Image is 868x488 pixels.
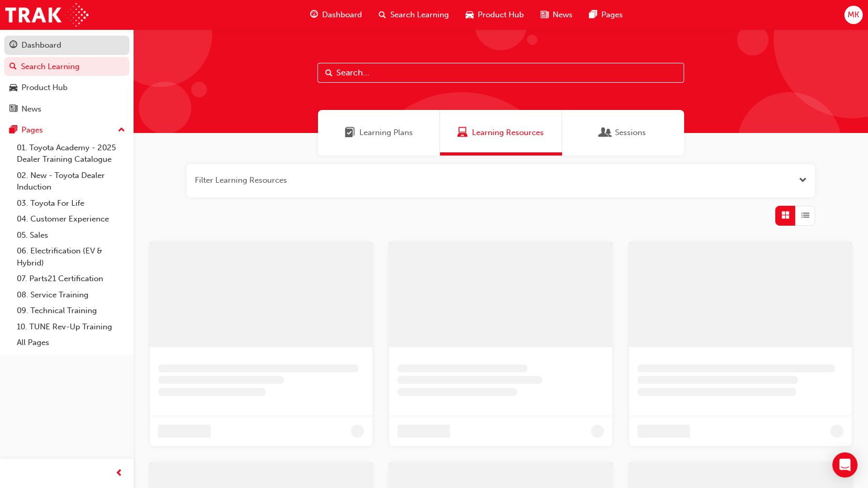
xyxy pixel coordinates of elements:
span: Search Learning [390,9,449,21]
a: 09. Technical Training [13,303,129,319]
button: Pages [4,120,129,140]
img: Trak [5,3,89,27]
a: 10. TUNE Rev-Up Training [13,319,129,335]
span: car-icon [9,83,17,93]
span: Learning Plans [345,127,355,139]
span: search-icon [379,8,386,21]
input: Search... [317,63,684,83]
a: guage-iconDashboard [302,4,370,26]
a: 05. Sales [13,227,129,243]
div: Product Hub [21,82,68,94]
span: car-icon [466,8,474,21]
span: Learning Resources [472,127,544,139]
a: Learning PlansLearning Plans [318,110,440,156]
span: pages-icon [589,8,597,21]
a: SessionsSessions [562,110,684,156]
div: Pages [21,124,43,136]
a: 02. New - Toyota Dealer Induction [13,168,129,195]
div: Open Intercom Messenger [832,452,858,478]
span: search-icon [9,62,17,72]
span: Dashboard [322,9,362,21]
span: news-icon [9,105,17,114]
span: news-icon [541,8,548,21]
span: pages-icon [9,126,17,135]
a: Product Hub [4,78,129,97]
span: Grid [782,209,789,221]
a: news-iconNews [532,4,581,26]
span: prev-icon [115,467,123,480]
span: Product Hub [478,9,524,21]
span: guage-icon [9,41,17,50]
span: Sessions [615,127,646,139]
a: Learning ResourcesLearning Resources [440,110,562,156]
a: search-iconSearch Learning [370,4,457,26]
span: Learning Resources [457,127,468,139]
a: 06. Electrification (EV & Hybrid) [13,243,129,271]
a: Search Learning [4,57,129,76]
a: car-iconProduct Hub [457,4,532,26]
span: MK [848,9,859,21]
span: up-icon [118,124,125,137]
a: 07. Parts21 Certification [13,271,129,287]
a: 01. Toyota Academy - 2025 Dealer Training Catalogue [13,140,129,168]
button: MK [844,6,863,24]
a: pages-iconPages [581,4,631,26]
span: List [801,209,809,221]
a: All Pages [13,335,129,351]
div: Dashboard [21,39,61,51]
div: News [21,103,41,115]
a: 04. Customer Experience [13,211,129,227]
a: 08. Service Training [13,287,129,303]
button: Open the filter [799,174,807,186]
a: 03. Toyota For Life [13,195,129,212]
span: guage-icon [310,8,318,21]
a: News [4,99,129,119]
span: Learning Plans [359,127,413,139]
a: Dashboard [4,36,129,55]
button: DashboardSearch LearningProduct HubNews [4,34,129,120]
span: News [553,9,573,21]
span: Search [325,67,333,79]
span: Sessions [600,127,611,139]
span: Pages [601,9,623,21]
